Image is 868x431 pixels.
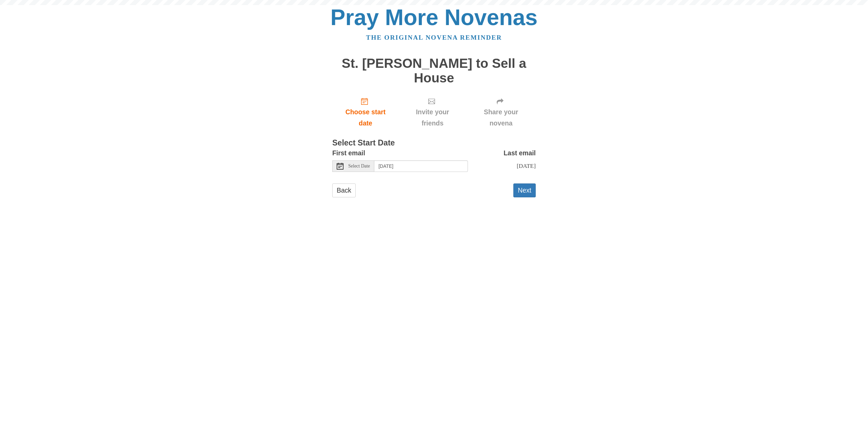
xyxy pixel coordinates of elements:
[332,56,536,85] h1: St. [PERSON_NAME] to Sell a House
[331,5,538,30] a: Pray More Novenas
[366,34,502,41] a: The original novena reminder
[504,148,536,159] label: Last email
[513,183,536,197] button: Next
[332,183,356,197] a: Back
[332,139,536,148] h3: Select Start Date
[473,106,529,129] span: Share your novena
[406,106,459,129] span: Invite your friends
[466,92,536,132] div: Click "Next" to confirm your start date first.
[348,164,370,169] span: Select Date
[399,92,466,132] div: Click "Next" to confirm your start date first.
[339,106,392,129] span: Choose start date
[332,92,399,132] a: Choose start date
[332,148,365,159] label: First email
[517,162,536,169] span: [DATE]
